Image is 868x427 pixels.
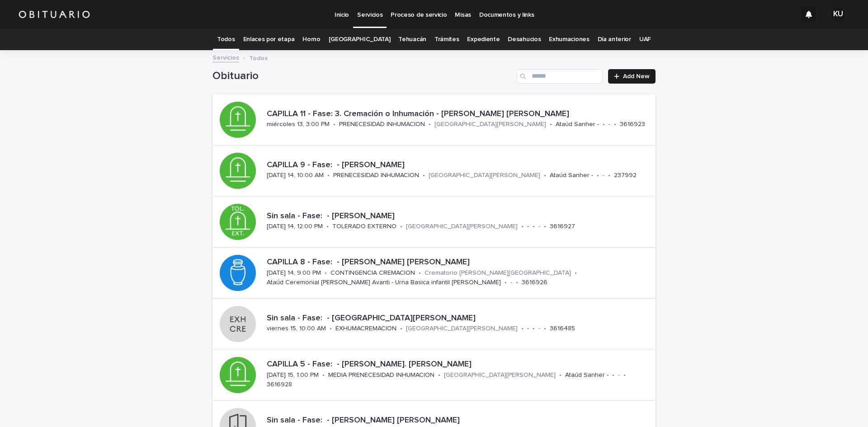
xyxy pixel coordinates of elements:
input: Search [517,69,603,84]
p: • [505,279,507,286]
p: [GEOGRAPHIC_DATA][PERSON_NAME] [444,371,556,379]
p: [GEOGRAPHIC_DATA][PERSON_NAME] [429,172,540,179]
a: Día anterior [598,29,631,50]
a: Sin sala - Fase: - [GEOGRAPHIC_DATA][PERSON_NAME]viernes 15, 10:00 AM•EXHUMACREMACION•[GEOGRAPHIC... [212,299,656,350]
p: • [533,325,535,333]
p: [DATE] 15, 1:00 PM [267,371,319,379]
p: 3616923 [620,121,645,128]
a: CAPILLA 9 - Fase: - [PERSON_NAME][DATE] 14, 10:00 AM•PRENECESIDAD INHUMACION•[GEOGRAPHIC_DATA][PE... [212,145,656,197]
a: Servicios [212,52,239,62]
p: • [419,269,421,277]
a: Todos [217,29,235,50]
p: • [438,371,440,379]
img: HUM7g2VNRLqGMmR9WVqf [18,5,90,23]
p: 3616926 [522,279,547,286]
p: [DATE] 14, 10:00 AM [267,172,324,179]
p: PRENECESIDAD INHUMACION [339,121,425,128]
p: Ataúd Sanher - [565,371,609,379]
p: • [429,121,431,128]
p: • [326,223,329,230]
p: • [400,325,402,333]
p: CAPILLA 8 - Fase: - [PERSON_NAME] [PERSON_NAME] [267,258,652,267]
p: PRENECESIDAD INHUMACION [333,172,419,179]
p: • [516,279,518,286]
p: - [538,223,540,230]
p: [DATE] 14, 12:00 PM [267,223,323,230]
p: [GEOGRAPHIC_DATA][PERSON_NAME] [406,223,518,230]
a: [GEOGRAPHIC_DATA] [329,29,391,50]
p: • [559,371,561,379]
p: CAPILLA 11 - Fase: 3. Cremación o Inhumación - [PERSON_NAME] [PERSON_NAME] [267,109,652,119]
p: viernes 15, 10:00 AM [267,325,326,333]
p: - [510,279,512,286]
p: • [544,325,546,333]
p: Todos [249,52,268,62]
p: - [603,172,604,179]
p: 3616928 [267,381,292,389]
p: Ataúd Sanher - [556,121,599,128]
p: CAPILLA 9 - Fase: - [PERSON_NAME] [267,160,652,170]
p: CONTINGENCIA CREMACION [330,269,415,277]
p: 3616485 [550,325,575,333]
p: Crematorio [PERSON_NAME][GEOGRAPHIC_DATA] [425,269,571,277]
p: • [597,172,599,179]
a: Add New [608,69,656,84]
p: • [608,172,610,179]
p: • [544,172,546,179]
a: Horno [302,29,320,50]
p: - [527,223,529,230]
p: • [623,371,626,379]
span: Add New [623,73,650,80]
p: • [400,223,402,230]
a: CAPILLA 5 - Fase: - [PERSON_NAME]. [PERSON_NAME][DATE] 15, 1:00 PM•MEDIA PRENECESIDAD INHUMACION•... [212,350,656,401]
p: • [612,371,614,379]
p: [GEOGRAPHIC_DATA][PERSON_NAME] [434,121,546,128]
a: CAPILLA 11 - Fase: 3. Cremación o Inhumación - [PERSON_NAME] [PERSON_NAME]miércoles 13, 3:00 PM•P... [212,94,656,145]
p: • [423,172,425,179]
p: • [544,223,546,230]
p: • [333,121,335,128]
p: Ataúd Ceremonial [PERSON_NAME] Avanti - Urna Basica infantil [PERSON_NAME] [267,279,501,286]
p: Sin sala - Fase: - [PERSON_NAME] [267,211,652,221]
a: CAPILLA 8 - Fase: - [PERSON_NAME] [PERSON_NAME][DATE] 14, 9:00 PM•CONTINGENCIA CREMACION•Cremator... [212,248,656,299]
p: • [322,371,325,379]
p: • [327,172,330,179]
p: • [550,121,552,128]
p: 237992 [614,172,637,179]
p: • [521,223,524,230]
p: - [527,325,529,333]
p: - [538,325,540,333]
p: [GEOGRAPHIC_DATA][PERSON_NAME] [406,325,518,333]
p: - [609,121,610,128]
p: • [575,269,577,277]
a: UAF [639,29,651,50]
p: • [533,223,535,230]
p: Sin sala - Fase: - [PERSON_NAME] [PERSON_NAME] [267,416,652,426]
a: Tehuacán [398,29,426,50]
p: [DATE] 14, 9:00 PM [267,269,321,277]
p: • [330,325,332,333]
a: Enlaces por etapa [243,29,295,50]
a: Desahucios [508,29,541,50]
p: • [521,325,524,333]
p: TOLERADO EXTERNO [332,223,396,230]
p: Sin sala - Fase: - [GEOGRAPHIC_DATA][PERSON_NAME] [267,314,652,324]
p: - [618,371,620,379]
p: CAPILLA 5 - Fase: - [PERSON_NAME]. [PERSON_NAME] [267,360,652,370]
a: Exhumaciones [549,29,589,50]
a: Sin sala - Fase: - [PERSON_NAME][DATE] 14, 12:00 PM•TOLERADO EXTERNO•[GEOGRAPHIC_DATA][PERSON_NAM... [212,197,656,248]
p: • [603,121,605,128]
a: Expediente [467,29,500,50]
p: 3616927 [550,223,575,230]
p: • [614,121,616,128]
p: miércoles 13, 3:00 PM [267,121,330,128]
p: Ataúd Sanher - [550,172,593,179]
div: KU [831,7,845,22]
p: • [325,269,327,277]
a: Trámites [434,29,459,50]
p: EXHUMACREMACION [335,325,396,333]
p: MEDIA PRENECESIDAD INHUMACION [328,371,434,379]
h1: Obituario [212,70,513,83]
